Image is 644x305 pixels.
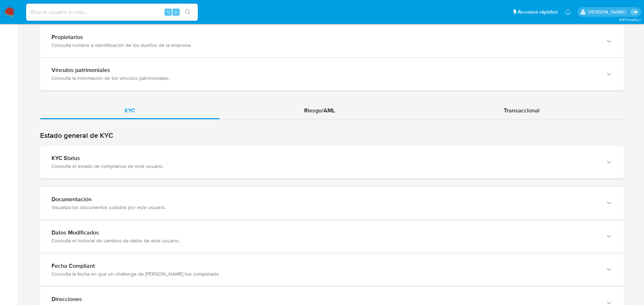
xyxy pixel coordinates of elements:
[619,17,640,23] span: 3.157.1-hotfix-1
[518,8,558,16] span: Accesos rápidos
[631,8,639,16] a: Salir
[175,9,177,15] span: s
[304,106,335,115] span: Riesgo/AML
[180,7,195,17] button: search-icon
[125,106,135,115] span: KYC
[588,9,629,15] p: juan.calo@mercadolibre.com
[565,9,571,15] a: Notificaciones
[26,8,198,17] input: Buscar usuario o caso...
[504,106,540,115] span: Transaccional
[165,9,171,15] span: ⌥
